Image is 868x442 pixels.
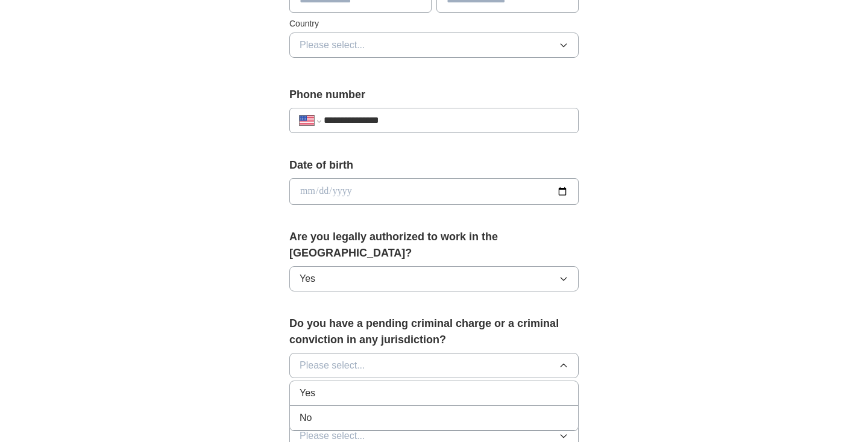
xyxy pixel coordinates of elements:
label: Phone number [289,87,579,103]
span: Please select... [300,358,365,373]
label: Do you have a pending criminal charge or a criminal conviction in any jurisdiction? [289,316,579,348]
label: Date of birth [289,157,579,173]
label: Country [289,17,579,30]
span: Yes [300,386,315,400]
span: Yes [300,272,315,286]
label: Are you legally authorized to work in the [GEOGRAPHIC_DATA]? [289,229,579,261]
button: Yes [289,266,579,291]
span: No [300,411,312,425]
span: Please select... [300,38,365,52]
button: Please select... [289,33,579,58]
button: Please select... [289,353,579,378]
